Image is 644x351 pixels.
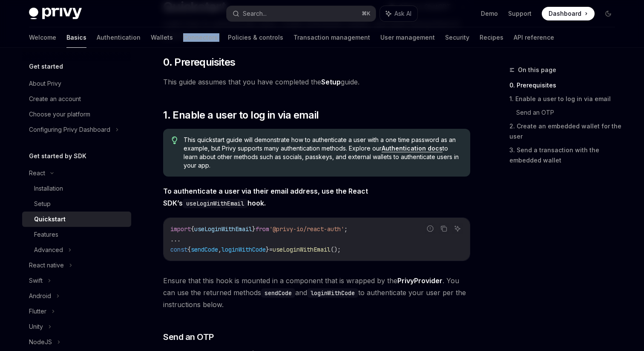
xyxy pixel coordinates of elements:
a: Recipes [480,27,503,48]
span: loginWithCode [221,246,266,253]
a: Transaction management [293,27,370,48]
button: Toggle dark mode [601,7,615,20]
a: 0. Prerequisites [509,78,622,92]
a: Setup [22,196,131,212]
button: Report incorrect code [425,223,436,234]
button: Copy the contents from the code block [438,223,449,234]
code: loginWithCode [307,288,358,298]
svg: Tip [172,136,178,144]
code: useLoginWithEmail [183,199,247,208]
span: Dashboard [549,9,581,18]
span: (); [331,246,341,253]
div: Unity [29,322,43,332]
span: } [266,246,269,253]
span: This quickstart guide will demonstrate how to authenticate a user with a one time password as an ... [184,136,462,170]
button: Ask AI [452,223,463,234]
a: Authentication [97,27,141,48]
div: Flutter [29,306,46,316]
div: NodeJS [29,337,52,347]
div: Swift [29,276,43,286]
a: API reference [514,27,554,48]
div: Android [29,291,51,301]
a: Policies & controls [228,27,283,48]
div: Search... [243,9,267,19]
span: = [269,246,273,253]
a: Support [508,9,532,18]
span: { [187,246,191,253]
a: About Privy [22,76,131,91]
span: 1. Enable a user to log in via email [163,108,319,122]
a: Connectors [183,27,218,48]
button: Ask AI [380,6,417,21]
img: dark logo [29,8,82,20]
a: Wallets [151,27,173,48]
h5: Get started by SDK [29,151,86,161]
span: const [170,246,187,253]
a: Security [445,27,469,48]
a: PrivyProvider [397,276,443,285]
a: Choose your platform [22,107,131,122]
a: Demo [481,9,498,18]
a: Features [22,227,131,242]
a: 3. Send a transaction with the embedded wallet [509,143,622,167]
div: React native [29,260,64,270]
div: Configuring Privy Dashboard [29,125,110,135]
a: Installation [22,181,131,196]
a: 1. Enable a user to log in via email [509,92,622,106]
span: 0. Prerequisites [163,55,235,69]
a: Authentication docs [382,145,443,152]
a: 2. Create an embedded wallet for the user [509,119,622,143]
span: from [256,225,269,233]
span: sendCode [191,246,218,253]
div: Choose your platform [29,109,90,119]
span: useLoginWithEmail [273,246,331,253]
div: Features [34,229,58,240]
a: User management [380,27,435,48]
a: Basics [66,27,86,48]
strong: To authenticate a user via their email address, use the React SDK’s hook. [163,187,368,207]
button: Search...⌘K [227,6,376,21]
a: Send an OTP [516,106,622,119]
div: Quickstart [34,214,66,224]
span: Ensure that this hook is mounted in a component that is wrapped by the . You can use the returned... [163,275,470,310]
code: sendCode [261,288,295,298]
div: React [29,168,45,178]
span: Send an OTP [163,331,214,343]
span: ... [170,235,181,243]
span: { [191,225,194,233]
span: , [218,246,221,253]
a: Dashboard [542,7,595,20]
a: Setup [321,78,341,87]
span: ; [344,225,348,233]
span: '@privy-io/react-auth' [269,225,344,233]
a: Quickstart [22,212,131,227]
span: useLoginWithEmail [194,225,252,233]
a: Create an account [22,91,131,107]
span: On this page [518,65,556,75]
span: This guide assumes that you have completed the guide. [163,76,470,88]
div: Advanced [34,245,63,255]
span: } [252,225,256,233]
a: Welcome [29,27,56,48]
span: import [170,225,191,233]
span: Ask AI [394,9,411,18]
h5: Get started [29,61,63,72]
span: ⌘ K [362,10,371,17]
div: Setup [34,199,51,209]
div: Installation [34,183,63,194]
div: About Privy [29,78,61,89]
div: Create an account [29,94,81,104]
